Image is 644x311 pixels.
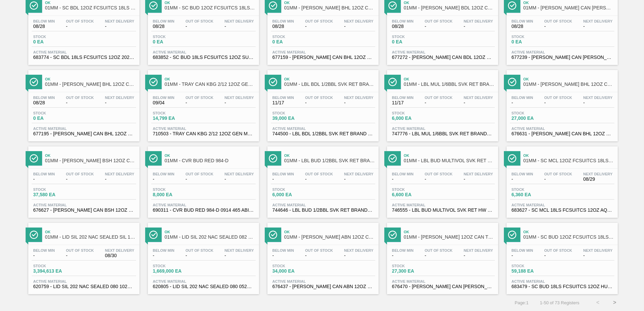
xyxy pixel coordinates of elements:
[33,127,134,131] span: Active Material
[66,172,94,176] span: Out Of Stock
[392,177,414,182] span: -
[33,35,80,39] span: Stock
[272,208,374,213] span: 744646 - LBL BUD 1/2BBL SVK RET BRAND 5.0% PAPER
[512,279,613,283] span: Active Material
[272,253,294,258] span: -
[512,39,559,44] span: 0 EA
[272,50,374,54] span: Active Material
[153,35,200,39] span: Stock
[30,1,38,10] img: Ícone
[23,65,143,141] a: ÍconeOk01MM - [PERSON_NAME] BHL 12OZ CAN CAN PK 12/12 CAN OUTDOORBelow Min08/28Out Of Stock-Next ...
[464,172,493,176] span: Next Delivery
[392,55,493,60] span: 677272 - CARR CAN BDL 12OZ NFL SHIELD TWNSTK 30/1
[33,55,134,60] span: 683774 - SC BDL 18LS FCSUITCS 12OZ 2025 SUMMER PR
[392,96,414,100] span: Below Min
[272,100,294,105] span: 11/17
[544,177,572,182] span: -
[33,50,134,54] span: Active Material
[153,116,200,121] span: 14,799 EA
[583,172,613,176] span: Next Delivery
[149,231,158,239] img: Ícone
[33,111,80,115] span: Stock
[262,141,382,218] a: ÍconeOk01MM - LBL BUD 1/2BBL SVK RET BRAND PAPER #4 5.0%Below Min-Out Of Stock-Next Delivery-Stoc...
[165,82,256,87] span: 01MM - TRAY CAN KBG 2/12 12OZ GEN MW 1023-L 032
[272,127,374,131] span: Active Material
[66,19,94,23] span: Out Of Stock
[105,100,134,105] span: -
[225,177,254,182] span: -
[502,218,621,294] a: ÍconeOk01MM - SC BUD 12OZ FCSUITCS 18LS AQUEOUS COATINGBelow Min-Out Of Stock-Next Delivery-Stock...
[33,116,80,121] span: 0 EA
[153,264,200,268] span: Stock
[344,253,374,258] span: -
[105,177,134,182] span: -
[512,248,533,252] span: Below Min
[149,1,158,10] img: Ícone
[392,116,439,121] span: 6,000 EA
[33,269,80,274] span: 3,394,613 EA
[33,248,55,252] span: Below Min
[392,50,493,54] span: Active Material
[392,264,439,268] span: Stock
[272,39,320,44] span: 0 EA
[512,55,613,60] span: 677239 - CARR CAN BUD 12OZ HOLIDAY TWNSTK 30/12 C
[186,253,214,258] span: -
[153,208,254,213] span: 690311 - CVR BUD RED 984-D 0914 465 ABIDRM 286 09
[512,177,533,182] span: -
[502,65,621,141] a: ÍconeOk01MM - [PERSON_NAME] BHL 12OZ CAN CAN PK 12/12 CANBelow Min-Out Of Stock-Next Delivery-Sto...
[153,39,200,44] span: 0 EA
[583,19,613,23] span: Next Delivery
[583,100,613,105] span: -
[262,218,382,294] a: ÍconeOk01MM - [PERSON_NAME] ABN 12OZ CAN CAN PK 15/12 CAN AQUEOUS COATINGBelow Min-Out Of Stock-N...
[544,100,572,105] span: -
[388,78,397,86] img: Ícone
[272,248,294,252] span: Below Min
[344,177,374,182] span: -
[344,100,374,105] span: -
[143,141,262,218] a: ÍconeOk01MM - CVR BUD RED 984-DBelow Min-Out Of Stock-Next Delivery-Stock8,000 EAActive Material6...
[404,153,495,158] span: Ok
[153,96,174,100] span: Below Min
[45,5,136,10] span: 01MM - SC BDL 12OZ FCSUITCS 18LS SUMMER PROMO CAN PK
[225,253,254,258] span: -
[512,172,533,176] span: Below Min
[66,253,94,258] span: -
[392,127,493,131] span: Active Material
[105,253,134,258] span: 08/30
[272,172,294,176] span: Below Min
[153,127,254,131] span: Active Material
[165,5,256,10] span: 01MM - SC BUD 12OZ FCSUITCS 18LS CAN PK FOH
[425,248,453,252] span: Out Of Stock
[30,154,38,163] img: Ícone
[66,100,94,105] span: -
[153,192,200,197] span: 8,000 EA
[606,294,623,311] button: >
[523,230,614,234] span: Ok
[149,154,158,163] img: Ícone
[45,153,136,158] span: Ok
[512,96,533,100] span: Below Min
[272,96,294,100] span: Below Min
[512,192,559,197] span: 6,360 EA
[305,177,333,182] span: -
[512,253,533,258] span: -
[404,5,495,10] span: 01MM - CARR BDL 12OZ CAN TWNSTK 30/12 CAN NFL-GENERIC SHIELD
[33,177,55,182] span: -
[272,19,294,23] span: Below Min
[512,284,613,289] span: 683479 - SC BUD 18LS FCSUITCS 12OZ HULK HANDLE 09
[508,154,516,163] img: Ícone
[33,192,80,197] span: 37,580 EA
[404,77,495,81] span: Ok
[305,96,333,100] span: Out Of Stock
[105,24,134,29] span: -
[269,154,277,163] img: Ícone
[105,96,134,100] span: Next Delivery
[392,19,414,23] span: Below Min
[392,248,414,252] span: Below Min
[392,269,439,274] span: 27,300 EA
[186,248,214,252] span: Out Of Stock
[512,19,533,23] span: Below Min
[544,248,572,252] span: Out Of Stock
[284,230,375,234] span: Ok
[388,154,397,163] img: Ícone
